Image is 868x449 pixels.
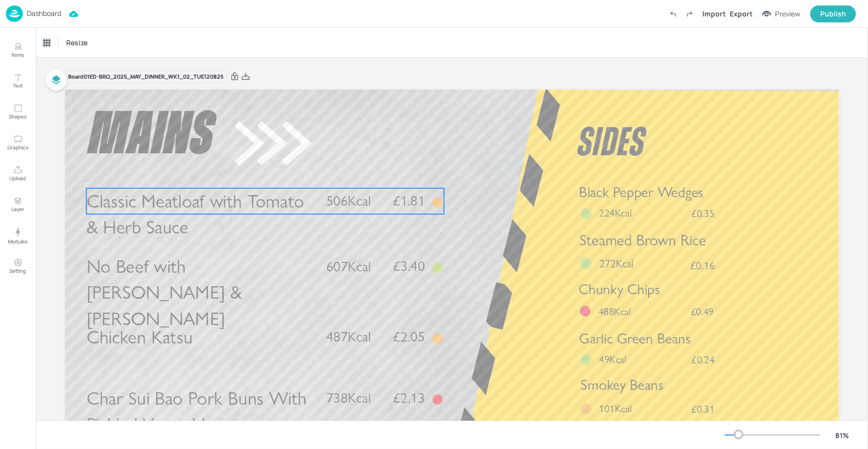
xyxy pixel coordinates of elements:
[775,8,800,19] div: Preview
[579,183,703,201] span: Black Pepper Wedges
[6,5,23,22] img: logo-86c26b7e.jpg
[393,330,425,343] span: £2.05
[86,387,306,436] span: Char Sui Bao Pork Buns With Pickled Vegetables
[579,330,690,347] span: Garlic Green Beans
[86,255,241,330] span: No Beef with [PERSON_NAME] & [PERSON_NAME]
[691,404,714,414] span: £0.31
[691,208,714,219] span: £0.35
[65,70,227,84] div: Board 01ED-BRO_2025_MAY_DINNER_WK1_02_TUE120825
[691,354,714,365] span: £0.24
[681,5,698,22] label: Redo (Ctrl + Y)
[690,260,715,271] span: £0.16
[326,193,371,210] span: 506Kcal
[665,5,681,22] label: Undo (Ctrl + Z)
[27,10,61,17] p: Dashboard
[579,231,705,249] span: Steamed Brown Rice
[702,8,726,19] div: Import
[820,8,846,19] div: Publish
[830,430,854,441] div: 81 %
[64,37,90,48] span: Resize
[599,207,632,220] span: 224Kcal
[598,305,631,318] span: 488Kcal
[393,391,425,405] span: £2.13
[599,353,626,366] span: 49Kcal
[326,390,371,407] span: 738Kcal
[393,194,425,208] span: £1.81
[326,258,371,275] span: 607Kcal
[326,329,371,345] span: 487Kcal
[86,326,193,348] span: Chicken Katsu
[580,376,663,394] span: Smokey Beans
[393,259,425,273] span: £3.40
[810,5,856,22] button: Publish
[599,256,634,270] span: 272Kcal
[86,190,304,238] span: Classic Meatloaf with Tomato & Herb Sauce
[690,306,713,317] span: £0.49
[730,8,753,19] div: Export
[579,281,660,298] span: Chunky Chips
[599,402,632,415] span: 101Kcal
[757,6,806,21] button: Preview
